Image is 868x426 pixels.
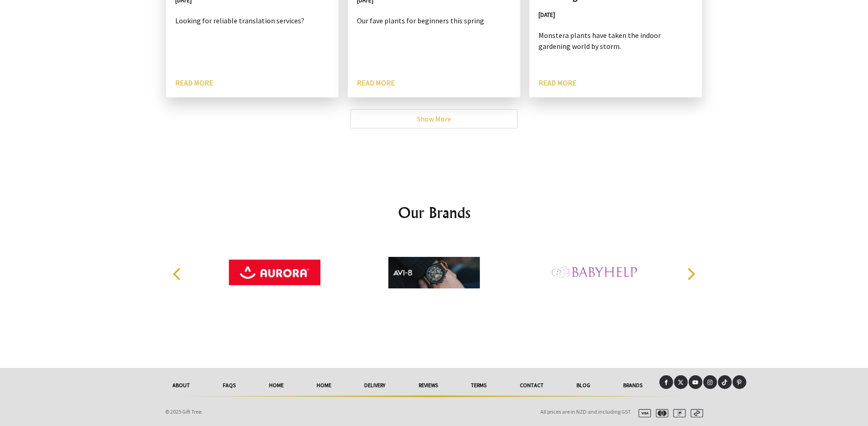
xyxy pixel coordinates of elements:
[206,375,252,395] a: FAQs
[548,238,639,307] img: Baby Help
[229,238,320,307] img: Aurora World
[402,375,454,395] a: reviews
[540,408,632,415] span: All prices are in NZD and including GST.
[539,11,555,19] time: [DATE]
[659,375,673,389] a: Facebook
[175,78,213,87] a: Read More
[357,15,511,26] p: Our fave plants for beginners this spring
[163,202,705,224] h2: Our Brands
[350,109,518,128] a: Show More
[300,375,348,395] a: HOME
[357,78,395,87] a: Read More
[687,409,703,417] img: afterpay.svg
[168,264,188,284] button: Previous
[175,15,329,26] p: Looking for reliable translation services?
[388,238,480,307] img: AVI-8
[718,375,732,389] a: Tiktok
[607,375,659,395] a: Brands
[560,375,607,395] a: Blog
[635,409,651,417] img: visa.svg
[689,375,702,389] a: Youtube
[703,375,717,389] a: Instagram
[156,375,206,395] a: About
[252,375,300,395] a: HOME
[539,30,693,52] p: Monstera plants have taken the indoor gardening world by storm.
[539,78,577,87] a: Read More
[733,375,746,389] a: Pinterest
[454,375,503,395] a: Terms
[680,264,701,284] button: Next
[652,409,669,417] img: mastercard.svg
[165,408,203,415] span: © 2025 Gift Tree.
[669,409,686,417] img: paypal.svg
[674,375,688,389] a: X (Twitter)
[503,375,560,395] a: Contact
[348,375,402,395] a: delivery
